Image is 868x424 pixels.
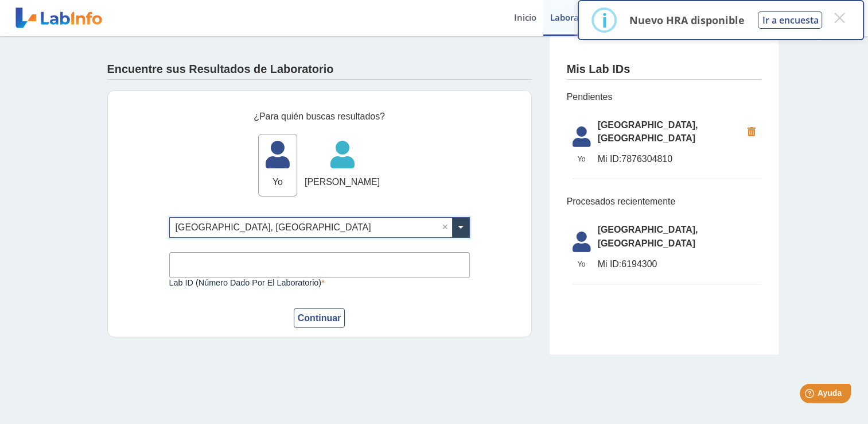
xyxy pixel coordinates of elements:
[169,278,470,287] label: Lab ID (número dado por el laboratorio)
[598,152,742,166] span: 7876304810
[598,257,761,271] span: 6194300
[567,90,761,104] span: Pendientes
[107,63,334,76] h4: Encuentre sus Resultados de Laboratorio
[598,259,622,269] span: Mi ID:
[169,110,470,124] div: ¿Para quién buscas resultados?
[601,10,607,30] div: i
[294,308,345,328] button: Continuar
[598,118,742,146] span: [GEOGRAPHIC_DATA], [GEOGRAPHIC_DATA]
[566,154,598,164] span: Yo
[598,154,622,164] span: Mi ID:
[758,11,822,29] button: Ir a encuesta
[259,175,297,189] span: Yo
[442,221,452,234] span: Clear all
[829,7,850,28] button: Close this dialog
[598,223,761,250] span: [GEOGRAPHIC_DATA], [GEOGRAPHIC_DATA]
[567,195,761,209] span: Procesados recientemente
[629,13,744,27] p: Nuevo HRA disponible
[566,259,598,269] span: Yo
[567,63,630,76] h4: Mis Lab IDs
[766,379,855,411] iframe: Help widget launcher
[305,175,380,189] span: [PERSON_NAME]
